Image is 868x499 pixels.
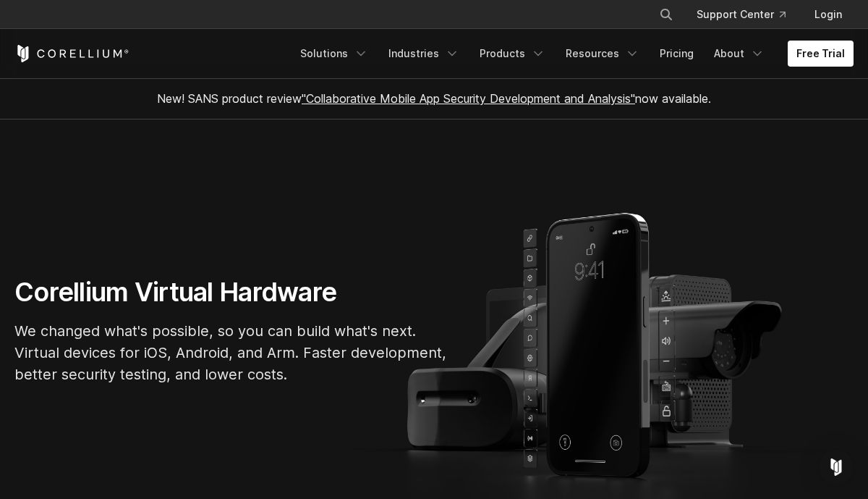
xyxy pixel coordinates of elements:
[653,1,679,28] button: Search
[819,450,854,485] div: Open Intercom Messenger
[292,41,377,67] a: Solutions
[471,41,554,67] a: Products
[380,41,468,67] a: Industries
[14,320,448,385] p: We changed what's possible, so you can build what's next. Virtual devices for iOS, Android, and A...
[557,41,648,67] a: Resources
[803,1,854,28] a: Login
[788,41,854,67] a: Free Trial
[157,91,711,106] span: New! SANS product review now available.
[302,91,635,106] a: "Collaborative Mobile App Security Development and Analysis"
[685,1,797,28] a: Support Center
[14,276,448,309] h1: Corellium Virtual Hardware
[642,1,854,28] div: Navigation Menu
[705,41,773,67] a: About
[14,45,129,62] a: Corellium Home
[292,41,854,67] div: Navigation Menu
[651,41,702,67] a: Pricing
